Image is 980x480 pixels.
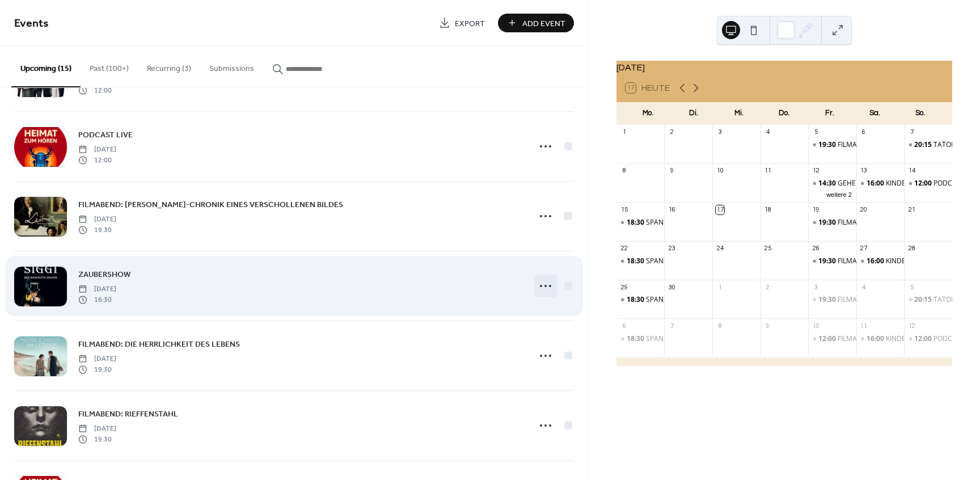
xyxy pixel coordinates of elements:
span: 19:30 [78,434,116,444]
span: 20:15 [914,295,933,305]
a: ZAUBERSHOW [78,268,130,281]
span: 18:30 [627,334,646,344]
span: 16:30 [78,294,116,305]
div: 8 [716,322,724,330]
span: 18:30 [627,295,646,305]
div: 20 [860,205,868,214]
div: PODCAST LIVE [933,334,979,344]
a: FILMABEND: DIE HERRLICHKEIT DES LEBENS [78,338,240,351]
div: SPANISCH A1 AB LEKTION 1 [616,334,665,344]
div: KINDERKINO [856,334,905,344]
button: Upcoming (15) [11,46,81,87]
div: KINDERKINO [886,256,926,266]
div: 9 [668,167,676,175]
div: SPANISCH A1 AB LEKTION 1 [646,334,734,344]
button: Add Event [498,14,574,32]
span: [DATE] [78,424,116,434]
span: PODCAST LIVE [78,129,133,141]
div: KINDERKINO [886,334,926,344]
div: 1 [620,128,628,137]
div: 17 [716,205,724,214]
div: 5 [907,283,916,292]
div: KINDERKINO [886,179,926,188]
div: FILMABEND: DIE SCHÖNSTE ZEIT UNSERES LEBENS [808,140,856,150]
div: So. [898,102,943,125]
span: [DATE] [78,214,116,225]
div: 14 [907,167,916,175]
div: 16 [668,205,676,214]
span: 16:00 [867,256,886,266]
div: 19 [812,205,820,214]
div: FILMABEND: ES IST NUR EINE PHASE, HASE [808,295,856,305]
a: PODCAST LIVE [78,128,133,141]
button: weitere 2 [822,189,856,199]
div: Di. [671,102,716,125]
span: 16:00 [867,179,886,188]
div: 10 [716,167,724,175]
div: FILMABEND: WILDE MAUS [808,218,856,228]
div: 6 [860,128,868,137]
span: [DATE] [78,145,116,155]
div: PODCAST LIVE [933,179,979,188]
button: Past (100+) [81,46,138,86]
button: Recurring (3) [138,46,200,86]
div: 12 [907,322,916,330]
div: 26 [812,245,820,253]
div: 7 [907,128,916,137]
span: Export [455,18,485,30]
div: 5 [812,128,820,137]
div: Mo. [626,102,671,125]
div: 24 [716,245,724,253]
span: 12:00 [914,334,933,344]
span: 19:30 [818,218,838,228]
span: 18:30 [627,256,646,266]
span: [DATE] [78,284,116,294]
span: 19:30 [78,225,116,235]
div: 8 [620,167,628,175]
div: 15 [620,205,628,214]
div: SPANISCH A1 AB LEKTION 1 [616,256,665,266]
div: TATORT: GEMEINSAM SEHEN - GEMEINSAM ERMITTELN [904,140,952,150]
div: 7 [668,322,676,330]
span: 19:30 [818,256,838,266]
span: 19:30 [818,295,838,305]
div: GEHEISCHNISTAG: PAULETTE- EIN NEUER DEALER IST IN DER STADT [808,179,856,188]
div: 10 [812,322,820,330]
div: TATORT: GEMEINSAM SEHEN - GEMEINSAM ERMITTELN [904,295,952,305]
div: PODCAST LIVE [904,334,952,344]
div: 27 [860,245,868,253]
div: FILMABEND: WILDE MAUS [838,218,921,228]
span: 16:00 [867,334,886,344]
div: SPANISCH A1 AB LEKTION 1 [616,295,665,305]
span: 12:00 [818,334,838,344]
a: Export [430,14,493,32]
div: 1 [716,283,724,292]
span: 20:15 [914,140,933,150]
button: Submissions [200,46,263,86]
div: [DATE] [616,61,952,74]
div: 2 [764,283,772,292]
div: 6 [620,322,628,330]
span: 12:00 [78,85,116,95]
div: 18 [764,205,772,214]
div: 25 [764,245,772,253]
div: Mi. [716,102,762,125]
div: 3 [812,283,820,292]
div: 21 [907,205,916,214]
div: KINDERKINO [856,256,905,266]
span: 12:00 [914,179,933,188]
div: SPANISCH A1 AB LEKTION 1 [646,218,734,228]
span: Add Event [522,18,565,30]
span: 18:30 [627,218,646,228]
div: 4 [860,283,868,292]
div: 29 [620,283,628,292]
div: 12 [812,167,820,175]
div: 11 [764,167,772,175]
div: 22 [620,245,628,253]
span: FILMABEND: [PERSON_NAME]-CHRONIK EINES VERSCHOLLENEN BILDES [78,199,343,211]
div: 28 [907,245,916,253]
span: 14:30 [818,179,838,188]
span: 19:30 [818,140,838,150]
span: ZAUBERSHOW [78,269,130,281]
